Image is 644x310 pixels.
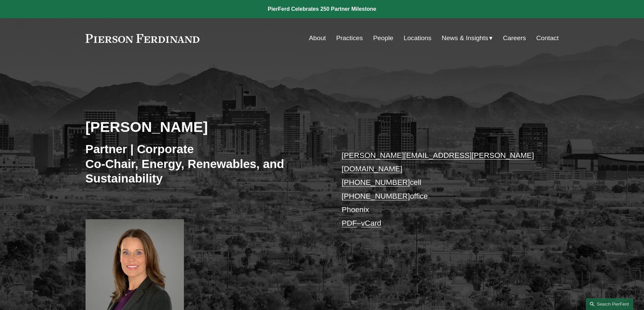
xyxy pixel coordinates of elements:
[342,149,539,230] p: cell office Phoenix –
[342,151,534,173] a: [PERSON_NAME][EMAIL_ADDRESS][PERSON_NAME][DOMAIN_NAME]
[536,32,558,45] a: Contact
[342,192,410,200] a: [PHONE_NUMBER]
[442,32,493,45] a: folder dropdown
[404,32,431,45] a: Locations
[373,32,393,45] a: People
[503,32,526,45] a: Careers
[586,298,633,310] a: Search this site
[342,178,410,187] a: [PHONE_NUMBER]
[336,32,363,45] a: Practices
[309,32,326,45] a: About
[442,32,488,44] span: News & Insights
[342,219,357,227] a: PDF
[361,219,381,227] a: vCard
[86,142,322,186] h3: Partner | Corporate Co-Chair, Energy, Renewables, and Sustainability
[86,118,322,136] h2: [PERSON_NAME]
